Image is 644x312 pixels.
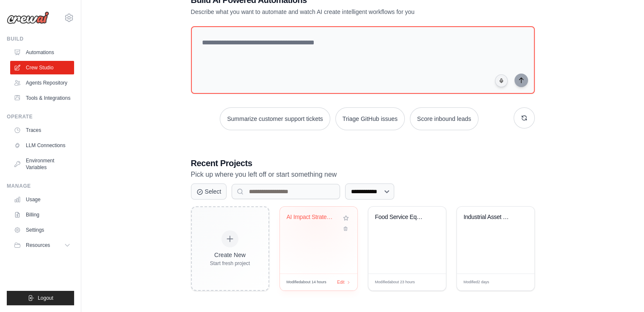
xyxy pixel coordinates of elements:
span: Modified about 14 hours [287,279,326,285]
span: Resources [26,242,50,249]
a: Settings [10,223,74,237]
button: Summarize customer support tickets [220,107,330,130]
p: Describe what you want to automate and watch AI create intelligent workflows for you [191,8,475,16]
button: Resources [10,238,74,252]
button: Triage GitHub issues [335,107,405,130]
span: Edit [514,279,521,285]
span: Logout [38,295,53,301]
div: AI Impact Strategic Planning for Polytechnic Education [287,213,338,221]
span: Edit [426,279,433,285]
button: Get new suggestions [514,107,535,129]
div: Operate [7,113,74,120]
span: Edit [337,279,344,285]
button: Score inbound leads [410,107,478,130]
span: Modified about 23 hours [375,279,415,285]
button: Select [191,183,227,200]
a: Environment Variables [10,154,74,174]
h3: Recent Projects [191,157,535,169]
p: Pick up where you left off or start something new [191,169,535,180]
img: Logo [7,11,49,24]
a: Usage [10,193,74,206]
button: Click to speak your automation idea [495,74,508,87]
span: Modified 2 days [464,279,489,285]
a: Traces [10,123,74,137]
button: Logout [7,291,74,305]
div: Start fresh project [210,260,250,267]
div: Industrial Asset Regulatory Compliance Analyzer [464,213,515,221]
button: Delete project [341,224,351,233]
a: Crew Studio [10,61,74,74]
div: Build [7,36,74,42]
div: Manage [7,183,74,189]
a: LLM Connections [10,139,74,152]
button: Add to favorites [341,213,351,223]
div: Create New [210,251,250,259]
a: Billing [10,208,74,222]
a: Tools & Integrations [10,91,74,105]
a: Automations [10,46,74,59]
div: Food Service Equipment Visual Inspector [375,213,426,221]
a: Agents Repository [10,76,74,90]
